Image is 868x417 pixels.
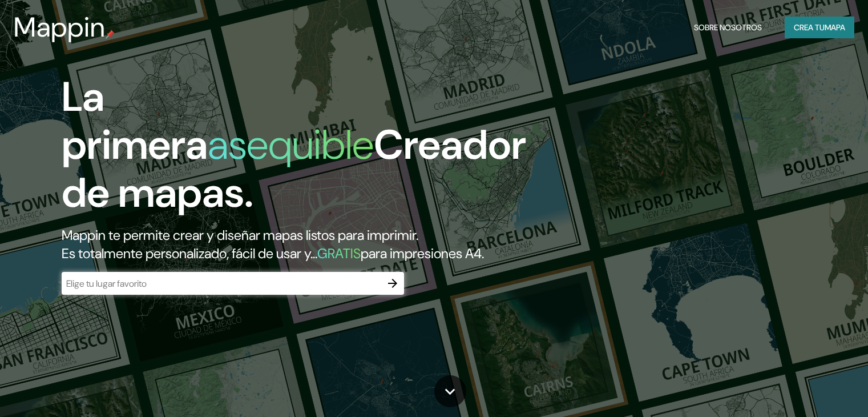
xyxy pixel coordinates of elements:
[208,118,374,171] font: asequible
[62,277,381,290] input: Elige tu lugar favorito
[14,9,106,45] font: Mappin
[62,226,418,244] font: Mappin te permite crear y diseñar mapas listos para imprimir.
[825,22,845,33] font: mapa
[361,244,484,262] font: para impresiones A4.
[106,30,115,39] img: pin de mapeo
[62,70,208,171] font: La primera
[689,17,766,38] button: Sobre nosotros
[794,22,825,33] font: Crea tu
[317,244,361,262] font: GRATIS
[62,244,317,262] font: Es totalmente personalizado, fácil de usar y...
[694,22,762,33] font: Sobre nosotros
[62,118,526,219] font: Creador de mapas.
[785,17,854,38] button: Crea tumapa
